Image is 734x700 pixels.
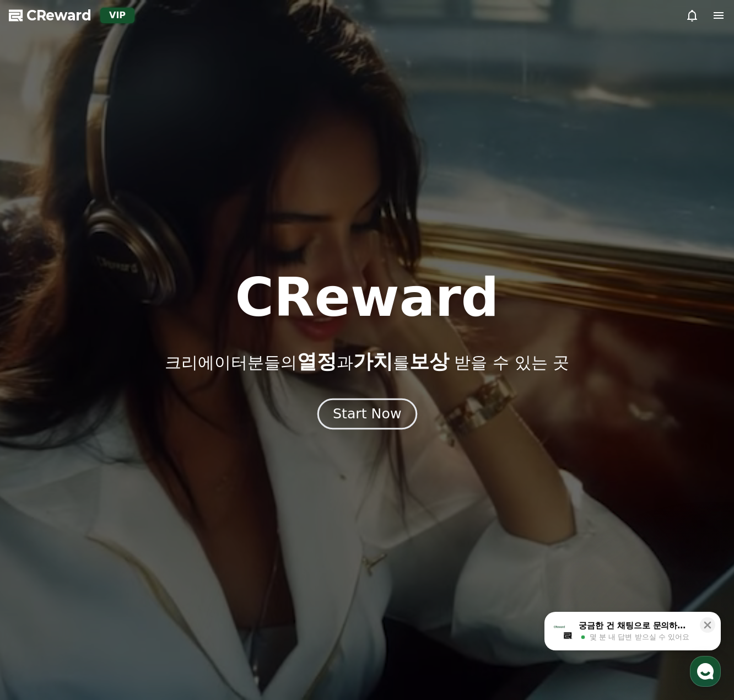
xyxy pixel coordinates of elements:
[26,7,91,24] span: CReward
[35,366,41,375] span: 홈
[409,350,449,373] span: 보상
[73,349,142,377] a: 대화
[142,349,212,377] a: 설정
[353,350,393,373] span: 가치
[333,405,401,423] div: Start Now
[317,399,417,430] button: Start Now
[9,7,91,24] a: CReward
[235,271,499,324] h1: CReward
[297,350,337,373] span: 열정
[100,8,134,23] div: VIP
[3,349,73,377] a: 홈
[165,351,569,373] p: 크리에이터분들의 과 를 받을 수 있는 곳
[320,410,415,421] a: Start Now
[101,367,114,375] span: 대화
[170,366,183,375] span: 설정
